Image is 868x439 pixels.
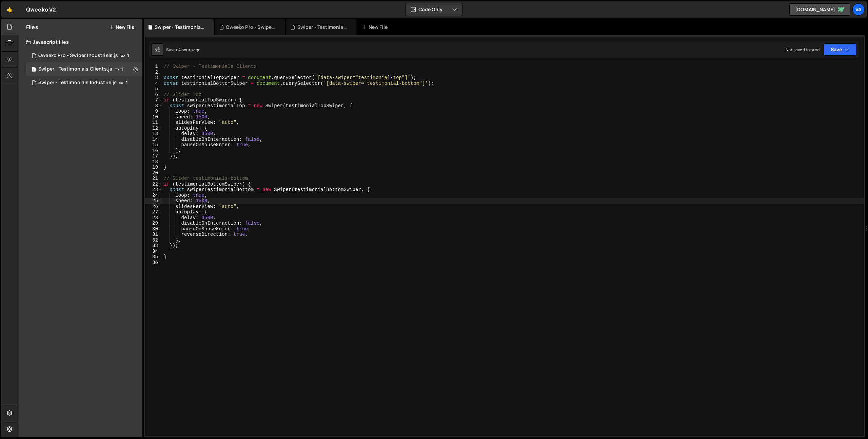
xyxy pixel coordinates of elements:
[178,47,201,53] div: 4 hours ago
[155,24,205,31] div: Swiper - Testimonials Clients.js
[145,92,162,98] div: 6
[145,75,162,81] div: 3
[145,243,162,249] div: 33
[145,204,162,210] div: 26
[127,53,129,58] span: 1
[145,215,162,221] div: 28
[38,66,112,72] div: Swiper - Testimonials Clients.js
[26,62,142,76] div: Swiper - Testimonials Clients.js
[32,67,36,73] span: 1
[166,47,201,53] div: Saved
[126,80,128,85] span: 1
[145,148,162,154] div: 16
[1,1,18,18] a: 🤙
[406,3,462,16] button: Code Only
[145,103,162,109] div: 8
[121,66,123,72] span: 1
[226,24,277,31] div: Qweeko Pro - Swiper Industriels.js
[145,131,162,137] div: 13
[145,193,162,198] div: 24
[145,64,162,70] div: 1
[145,182,162,187] div: 22
[362,24,390,31] div: New File
[824,43,856,56] button: Save
[145,114,162,120] div: 10
[145,254,162,260] div: 35
[145,260,162,266] div: 36
[145,137,162,142] div: 14
[297,24,348,31] div: Swiper - Testimonials Industrie.js
[145,237,162,243] div: 32
[145,232,162,237] div: 31
[145,221,162,226] div: 29
[145,153,162,159] div: 17
[145,176,162,182] div: 21
[145,126,162,131] div: 12
[145,170,162,176] div: 20
[26,49,142,62] div: 17285/47962.js
[26,5,56,14] div: Qweeko V2
[145,209,162,215] div: 27
[786,47,820,53] div: Not saved to prod
[852,3,865,16] a: Va
[145,86,162,92] div: 5
[145,142,162,148] div: 15
[145,165,162,170] div: 19
[145,109,162,114] div: 9
[38,53,118,59] div: Qweeko Pro - Swiper Industriels.js
[145,159,162,165] div: 18
[145,198,162,204] div: 25
[145,120,162,126] div: 11
[38,80,117,86] div: Swiper - Testimonials Industrie.js
[109,24,134,30] button: New File
[145,81,162,87] div: 4
[145,187,162,193] div: 23
[26,23,38,31] h2: Files
[26,76,142,90] div: Swiper - Testimonials Industrie.js
[18,35,142,49] div: Javascript files
[145,70,162,75] div: 2
[145,97,162,103] div: 7
[145,226,162,232] div: 30
[789,3,850,16] a: [DOMAIN_NAME]
[145,249,162,254] div: 34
